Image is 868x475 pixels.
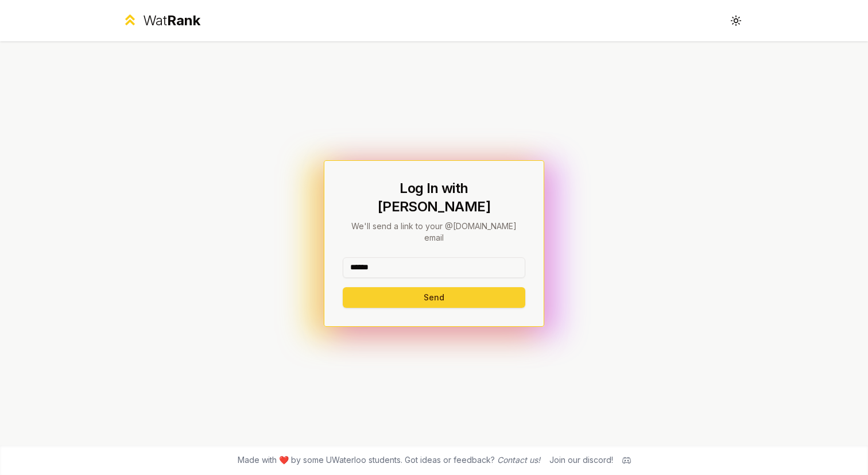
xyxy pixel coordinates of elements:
span: Rank [167,12,200,29]
h1: Log In with [PERSON_NAME] [343,179,525,216]
div: Join our discord! [549,454,613,466]
a: WatRank [122,11,200,30]
div: Wat [143,11,200,30]
button: Send [343,287,525,308]
a: Contact us! [497,455,540,465]
p: We'll send a link to your @[DOMAIN_NAME] email [343,221,525,244]
span: Made with ❤️ by some UWaterloo students. Got ideas or feedback? [238,454,540,466]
